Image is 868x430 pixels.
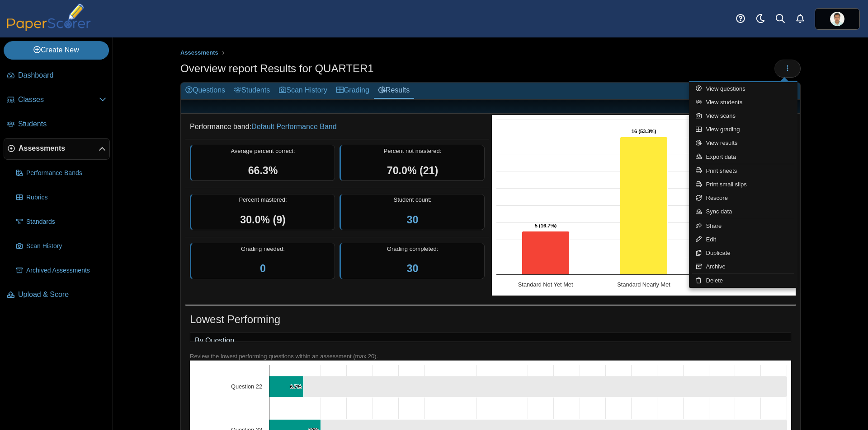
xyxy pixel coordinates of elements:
[26,169,106,178] span: Performance Bands
[304,376,787,397] path: Question 22, 93.3. .
[260,263,266,274] a: 0
[689,233,797,246] a: Edit
[248,165,278,176] span: 66.3%
[26,242,106,251] span: Scan History
[180,61,374,76] h1: Overview report Results for QUARTER1
[830,12,844,26] span: adonis maynard pilongo
[178,47,221,59] a: Assessments
[535,223,557,228] text: 5 (16.7%)
[518,281,573,288] text: Standard Not Yet Met
[185,115,489,139] dd: Performance band:
[689,150,797,164] a: Export data
[617,281,670,288] text: Standard Nearly Met
[181,83,230,99] a: Questions
[18,70,106,80] span: Dashboard
[689,178,797,191] a: Print small slips
[274,83,332,99] a: Scan History
[407,263,419,274] a: 30
[13,211,110,233] a: Standards
[13,236,110,257] a: Scan History
[689,109,797,123] a: View scans
[790,9,810,29] a: Alerts
[230,83,274,99] a: Students
[26,266,106,275] span: Archived Assessments
[522,231,570,275] path: Standard Not Yet Met, 5. Overall Assessment Performance.
[13,187,110,208] a: Rubrics
[251,123,337,130] a: Default Performance Band
[180,49,218,56] span: Assessments
[387,165,438,176] span: 70.0% (21)
[632,129,656,134] text: 16 (53.3%)
[689,246,797,260] a: Duplicate
[689,82,797,96] a: View questions
[240,214,286,226] span: 30.0% (9)
[18,290,106,300] span: Upload & Score
[19,143,99,153] span: Assessments
[374,83,414,99] a: Results
[269,376,304,397] path: Question 22, 6.7%. % of Points Earned.
[620,137,668,275] path: Standard Nearly Met, 16. Overall Assessment Performance.
[830,12,844,26] img: ps.qM1w65xjLpOGVUdR
[26,217,106,227] span: Standards
[4,138,110,160] a: Assessments
[689,260,797,273] a: Archive
[340,145,485,181] div: Percent not mastered:
[340,243,485,279] div: Grading completed:
[190,145,335,181] div: Average percent correct:
[689,274,797,287] a: Delete
[492,115,796,296] div: Chart. Highcharts interactive chart.
[190,333,239,348] a: By Question
[231,383,262,390] text: Question 22
[4,284,110,306] a: Upload & Score
[815,8,860,30] a: ps.qM1w65xjLpOGVUdR
[689,123,797,136] a: View grading
[4,89,110,111] a: Classes
[340,194,485,231] div: Student count:
[4,114,110,135] a: Students
[18,119,106,129] span: Students
[190,243,335,279] div: Grading needed:
[332,83,374,99] a: Grading
[689,205,797,218] a: Sync data
[190,312,280,327] h1: Lowest Performing
[13,260,110,282] a: Archived Assessments
[689,96,797,109] a: View students
[13,162,110,184] a: Performance Bands
[689,136,797,150] a: View results
[4,4,94,31] img: PaperScorer
[4,25,94,32] a: PaperScorer
[190,194,335,231] div: Percent mastered:
[407,214,419,226] a: 30
[492,115,796,296] svg: Interactive chart
[190,352,791,361] div: Review the lowest performing questions within an assessment (max 20).
[26,193,106,202] span: Rubrics
[290,384,302,389] text: 6.7%
[689,219,797,233] a: Share
[4,41,109,59] a: Create New
[4,65,110,87] a: Dashboard
[689,191,797,205] a: Rescore
[18,95,99,105] span: Classes
[689,164,797,178] a: Print sheets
